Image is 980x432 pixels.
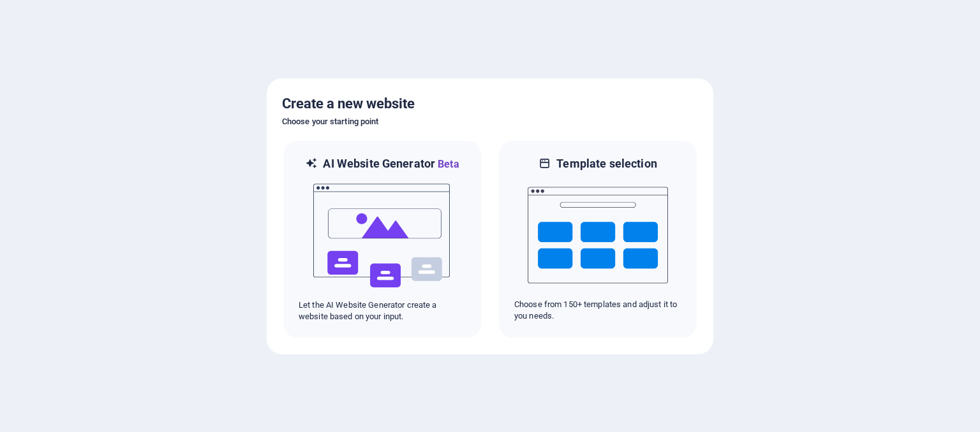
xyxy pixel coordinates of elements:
h6: AI Website Generator [323,156,459,172]
span: Beta [435,158,459,170]
div: Template selectionChoose from 150+ templates and adjust it to you needs. [498,140,698,339]
p: Let the AI Website Generator create a website based on your input. [299,299,466,322]
div: AI Website GeneratorBetaaiLet the AI Website Generator create a website based on your input. [282,140,482,339]
p: Choose from 150+ templates and adjust it to you needs. [514,299,681,322]
h6: Choose your starting point [282,114,698,129]
h5: Create a new website [282,94,698,114]
img: ai [312,172,452,299]
h6: Template selection [556,156,657,171]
